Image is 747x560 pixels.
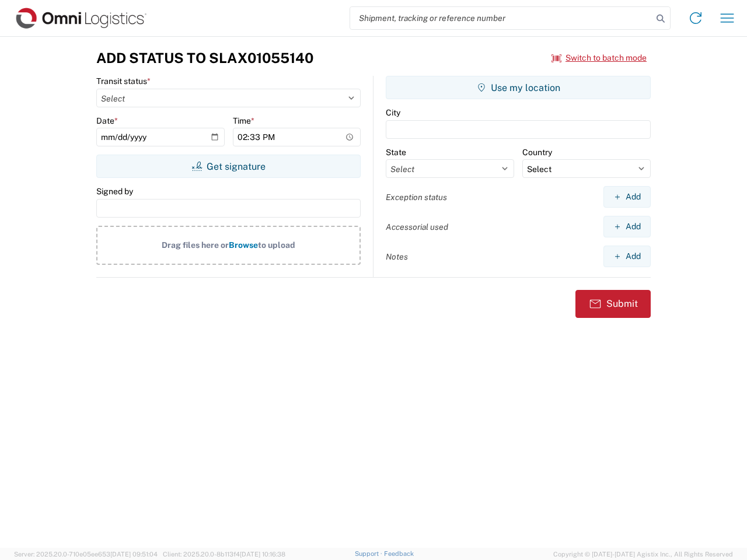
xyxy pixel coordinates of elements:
[603,246,651,267] button: Add
[522,147,552,157] label: Country
[258,240,295,250] span: to upload
[233,116,254,126] label: Time
[163,551,285,558] span: Client: 2025.20.0-8b113f4
[386,192,447,202] label: Exception status
[386,76,651,99] button: Use my location
[96,50,313,66] h3: Add Status to SLAX01055140
[575,290,651,318] button: Submit
[551,48,647,68] button: Switch to batch mode
[96,186,133,197] label: Signed by
[553,549,733,559] span: Copyright © [DATE]-[DATE] Agistix Inc., All Rights Reserved
[162,240,229,250] span: Drag files here or
[96,155,361,178] button: Get signature
[14,551,158,558] span: Server: 2025.20.0-710e05ee653
[229,240,258,250] span: Browse
[350,7,652,29] input: Shipment, tracking or reference number
[96,116,118,126] label: Date
[386,222,448,232] label: Accessorial used
[355,550,384,557] a: Support
[386,251,408,262] label: Notes
[603,186,651,208] button: Add
[110,551,158,558] span: [DATE] 09:51:04
[386,147,406,157] label: State
[603,216,651,237] button: Add
[384,550,414,557] a: Feedback
[386,107,400,118] label: City
[240,551,285,558] span: [DATE] 10:16:38
[96,76,151,86] label: Transit status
